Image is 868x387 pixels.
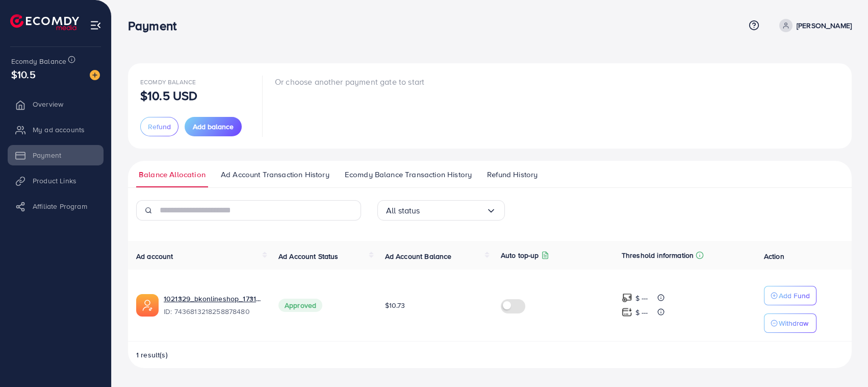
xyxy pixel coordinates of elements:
span: Ad Account Status [278,251,339,261]
input: Search for option [420,203,486,219]
span: Ecomdy Balance [140,78,196,86]
span: Action [764,251,784,261]
p: [PERSON_NAME] [797,19,852,32]
img: ic-ads-acc.e4c84228.svg [136,294,159,317]
span: Refund History [487,169,538,180]
span: All status [386,203,420,219]
span: Ad Account Transaction History [221,169,329,180]
button: Add Fund [764,286,816,305]
span: Ecomdy Balance Transaction History [345,169,472,180]
img: menu [90,19,101,31]
p: Or choose another payment gate to start [275,76,424,88]
a: 1021329_bkonlineshop_1731518017092 [164,294,262,304]
img: image [90,70,100,80]
p: Threshold information [622,249,694,261]
span: Add balance [193,122,234,132]
a: [PERSON_NAME] [775,19,852,32]
span: Ecomdy Balance [11,56,66,66]
span: Approved [278,299,322,312]
p: Auto top-up [501,249,539,261]
img: logo [10,14,79,30]
span: Ad account [136,251,173,261]
div: <span class='underline'>1021329_bkonlineshop_1731518017092</span></br>7436813218258878480 [164,294,262,317]
img: top-up amount [622,307,632,318]
div: Search for option [377,200,505,221]
span: $10.73 [385,300,405,310]
button: Add balance [185,117,242,136]
h3: Payment [128,18,185,33]
button: Withdraw [764,313,816,333]
p: Add Fund [779,289,810,302]
img: top-up amount [622,293,632,303]
p: $10.5 USD [140,89,197,102]
p: $ --- [635,292,648,304]
span: Ad Account Balance [385,251,452,261]
span: 1 result(s) [136,350,168,360]
span: $10.5 [11,67,36,82]
p: Withdraw [779,317,808,329]
button: Refund [140,117,178,136]
span: Refund [148,122,171,132]
span: Balance Allocation [139,169,206,180]
span: ID: 7436813218258878480 [164,306,262,317]
p: $ --- [635,306,648,319]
